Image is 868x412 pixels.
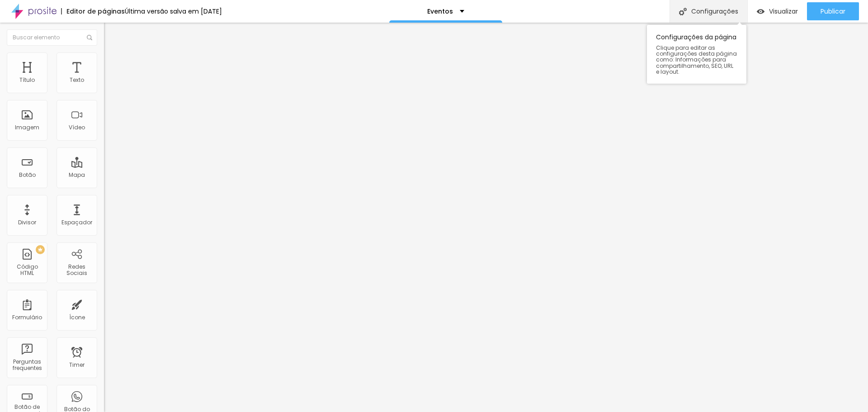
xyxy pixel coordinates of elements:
[59,264,94,277] div: Redes Sociais
[18,219,36,226] div: Divisor
[19,172,36,178] div: Botão
[69,124,85,131] div: Vídeo
[15,124,39,131] div: Imagem
[427,8,453,14] p: Eventos
[656,45,737,75] span: Clique para editar as configurações desta página como: Informações para compartilhamento, SEO, UR...
[125,8,222,14] div: Última versão salva em [DATE]
[647,25,746,84] div: Configurações da página
[70,77,84,83] div: Texto
[807,2,859,20] button: Publicar
[87,35,92,40] img: Icone
[61,219,92,226] div: Espaçador
[61,8,125,14] div: Editor de páginas
[757,8,764,15] img: view-1.svg
[12,314,42,321] div: Formulário
[19,77,35,83] div: Título
[104,23,868,412] iframe: Editor
[748,2,807,20] button: Visualizar
[769,8,798,15] span: Visualizar
[69,314,85,321] div: Ícone
[9,264,45,277] div: Código HTML
[7,29,97,46] input: Buscar elemento
[69,172,85,178] div: Mapa
[9,359,45,372] div: Perguntas frequentes
[821,8,845,15] span: Publicar
[679,8,687,15] img: Icone
[69,362,85,368] div: Timer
